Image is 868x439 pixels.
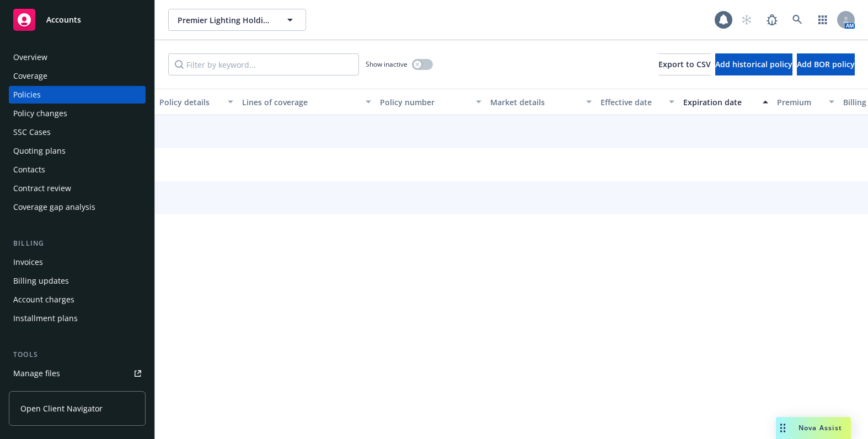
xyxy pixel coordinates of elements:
a: Quoting plans [9,142,146,160]
button: Premium [773,89,839,115]
button: Market details [486,89,596,115]
div: Market details [490,96,580,108]
button: Policy number [376,89,486,115]
a: Overview [9,48,146,66]
button: Add historical policy [715,53,792,75]
div: Expiration date [683,96,756,108]
div: Lines of coverage [242,96,359,108]
div: Contacts [13,161,45,178]
div: Manage files [13,365,60,382]
div: Policy number [380,96,469,108]
a: Contacts [9,161,146,178]
div: Tools [9,349,146,360]
a: Switch app [812,9,834,31]
span: Accounts [46,15,81,24]
span: Show inactive [366,59,408,69]
div: Installment plans [13,310,78,327]
div: Premium [777,96,822,108]
button: Add BOR policy [797,53,855,75]
a: SSC Cases [9,123,146,141]
button: Premier Lighting Holdings, LLC [168,9,306,31]
a: Manage files [9,365,146,382]
a: Account charges [9,291,146,308]
span: Add BOR policy [797,59,855,69]
div: Account charges [13,291,74,308]
span: Export to CSV [658,59,711,69]
button: Export to CSV [658,53,711,75]
a: Start snowing [736,9,758,31]
a: Installment plans [9,310,146,327]
a: Policy changes [9,105,146,122]
button: Policy details [155,89,238,115]
a: Billing updates [9,272,146,290]
div: Billing updates [13,272,69,290]
div: Overview [13,48,47,66]
a: Report a Bug [761,9,783,31]
div: Contract review [13,180,71,197]
a: Search [786,9,808,31]
a: Invoices [9,253,146,271]
div: Coverage [13,67,47,85]
button: Effective date [596,89,679,115]
div: SSC Cases [13,123,51,141]
button: Lines of coverage [238,89,376,115]
a: Coverage [9,67,146,85]
div: Billing [9,238,146,249]
div: Policies [13,86,41,104]
button: Expiration date [679,89,773,115]
span: Add historical policy [715,59,792,69]
input: Filter by keyword... [168,53,359,75]
span: Open Client Navigator [20,403,103,414]
div: Invoices [13,253,43,271]
div: Quoting plans [13,142,66,160]
a: Accounts [9,4,146,35]
div: Effective date [601,96,662,108]
div: Drag to move [776,417,790,439]
span: Nova Assist [799,423,842,432]
span: Premier Lighting Holdings, LLC [178,14,273,26]
a: Coverage gap analysis [9,198,146,216]
a: Policies [9,86,146,104]
div: Policy changes [13,105,67,122]
div: Policy details [159,96,221,108]
a: Contract review [9,180,146,197]
div: Coverage gap analysis [13,198,95,216]
button: Nova Assist [776,417,851,439]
